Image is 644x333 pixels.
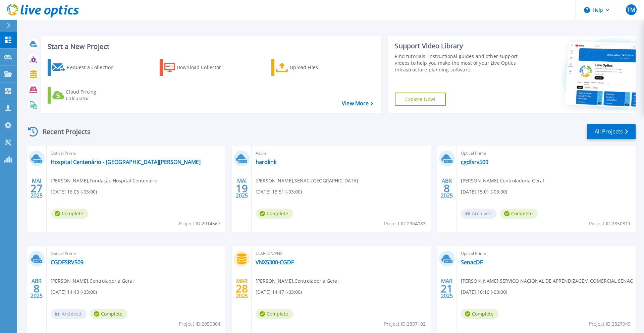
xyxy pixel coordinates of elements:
[384,220,426,227] span: Project ID: 2904083
[51,177,157,184] span: [PERSON_NAME] , Fundação Hospital Centenário
[440,276,453,301] div: MAR 2025
[395,93,446,106] a: Explore Now!
[461,250,632,257] span: Optical Prime
[90,309,127,319] span: Complete
[290,61,343,74] div: Upload Files
[461,177,544,184] span: [PERSON_NAME] , Controladoria Geral
[271,59,346,76] a: Upload Files
[461,159,488,165] a: cgdfsrv509
[160,59,234,76] a: Download Collector
[235,176,248,201] div: MAI 2025
[256,309,293,319] span: Complete
[461,150,632,157] span: Optical Prime
[589,320,631,328] span: Project ID: 2827949
[51,250,221,257] span: Optical Prime
[51,309,87,319] span: Archived
[461,259,483,266] a: SenacDF
[461,209,497,219] span: Archived
[51,188,97,196] span: [DATE] 16:05 (-03:00)
[395,53,521,73] div: Find tutorials, instructional guides and other support videos to help you make the most of your L...
[461,277,633,285] span: [PERSON_NAME] , SERVICO NACIONAL DE APRENDIZAGEM COMERCIAL SENAC
[589,220,631,227] span: Project ID: 2850811
[177,61,230,74] div: Download Collector
[51,277,134,285] span: [PERSON_NAME] , Controladoria Geral
[500,209,538,219] span: Complete
[31,185,43,191] span: 27
[461,188,507,196] span: [DATE] 15:01 (-03:00)
[67,61,120,74] div: Request a Collection
[440,176,453,201] div: ABR 2025
[256,288,302,296] span: [DATE] 14:47 (-03:00)
[235,276,248,301] div: MAR 2025
[461,288,507,296] span: [DATE] 16:16 (-03:00)
[256,250,426,257] span: CLARiiON/VNX
[48,87,122,104] a: Cloud Pricing Calculator
[51,150,221,157] span: Optical Prime
[256,177,358,184] span: [PERSON_NAME] , SENAC-[GEOGRAPHIC_DATA]
[256,159,276,165] a: hardlink
[441,286,453,291] span: 21
[587,124,636,139] a: All Projects
[236,185,248,191] span: 19
[256,259,294,266] a: VNX5300-CGDF
[26,123,100,140] div: Recent Projects
[30,276,43,301] div: ABR 2025
[444,185,450,191] span: 8
[48,59,122,76] a: Request a Collection
[179,220,220,227] span: Project ID: 2914567
[51,288,97,296] span: [DATE] 14:43 (-03:00)
[34,286,40,291] span: 8
[342,100,373,107] a: View More
[384,320,426,328] span: Project ID: 2837102
[236,286,248,291] span: 28
[51,209,88,219] span: Complete
[66,89,119,102] div: Cloud Pricing Calculator
[179,320,220,328] span: Project ID: 2850804
[51,159,201,165] a: Hospital Centenário - [GEOGRAPHIC_DATA][PERSON_NAME]
[48,43,373,50] h3: Start a New Project
[30,176,43,201] div: MAI 2025
[256,188,302,196] span: [DATE] 13:51 (-03:00)
[627,7,635,12] span: TM
[395,42,521,50] div: Support Video Library
[256,277,339,285] span: [PERSON_NAME] , Controladoria Geral
[256,150,426,157] span: Azure
[461,309,498,319] span: Complete
[256,209,293,219] span: Complete
[51,259,84,266] a: CGDFSRV509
